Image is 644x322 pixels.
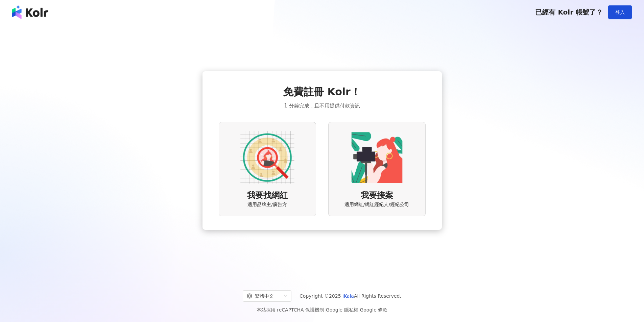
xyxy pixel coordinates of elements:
[240,130,294,184] img: AD identity option
[12,5,48,19] img: logo
[361,190,393,201] span: 我要接案
[247,291,281,301] div: 繁體中文
[247,201,287,208] span: 適用品牌主/廣告方
[358,307,360,313] span: |
[350,130,404,184] img: KOL identity option
[342,293,354,299] a: iKala
[324,307,326,313] span: |
[283,85,361,99] span: 免費註冊 Kolr！
[326,307,358,313] a: Google 隱私權
[615,9,625,15] span: 登入
[535,8,603,16] span: 已經有 Kolr 帳號了？
[360,307,387,313] a: Google 條款
[608,5,632,19] button: 登入
[300,292,401,300] span: Copyright © 2025 All Rights Reserved.
[247,190,288,201] span: 我要找網紅
[257,306,387,314] span: 本站採用 reCAPTCHA 保護機制
[344,201,409,208] span: 適用網紅/網紅經紀人/經紀公司
[284,102,360,110] span: 1 分鐘完成，且不用提供付款資訊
